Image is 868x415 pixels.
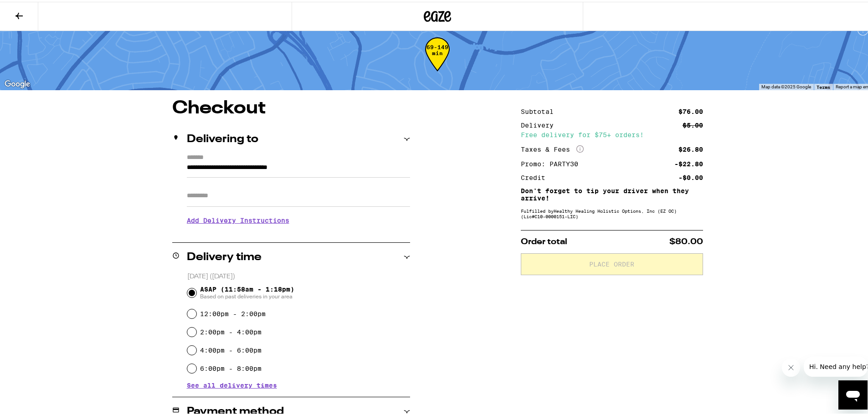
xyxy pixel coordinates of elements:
[200,327,262,334] label: 2:00pm - 4:00pm
[187,380,277,387] button: See all delivery times
[200,284,294,298] span: ASAP (11:58am - 1:18pm)
[674,159,703,165] div: -$22.80
[521,185,703,200] p: Don't forget to tip your driver when they arrive!
[669,236,703,244] span: $80.00
[521,236,567,244] span: Order total
[5,6,66,14] span: Hi. Need any help?
[172,97,410,116] h1: Checkout
[683,120,703,127] div: $5.00
[200,363,262,370] label: 6:00pm - 8:00pm
[187,208,410,229] h3: Add Delivery Instructions
[521,120,560,127] div: Delivery
[782,357,800,375] iframe: Close message
[678,144,703,151] div: $26.80
[187,132,258,143] h2: Delivering to
[761,82,811,87] span: Map data ©2025 Google
[521,251,703,273] button: Place Order
[589,259,634,266] span: Place Order
[521,206,703,217] div: Fulfilled by Healthy Healing Holistic Options, Inc (EZ OC) (Lic# C10-0000151-LIC )
[521,143,584,152] div: Taxes & Fees
[187,271,410,279] p: [DATE] ([DATE])
[804,355,868,375] iframe: Message from company
[2,77,32,88] a: Open this area in Google Maps (opens a new window)
[521,173,552,179] div: Credit
[425,42,450,77] div: 69-149 min
[817,82,830,88] a: Terms
[200,308,266,316] label: 12:00pm - 2:00pm
[838,379,868,408] iframe: Button to launch messaging window
[187,250,262,261] h2: Delivery time
[200,291,294,298] span: Based on past deliveries in your area
[200,345,262,352] label: 4:00pm - 6:00pm
[521,130,703,136] div: Free delivery for $75+ orders!
[521,159,585,165] div: Promo: PARTY30
[2,77,32,88] img: Google
[521,107,560,113] div: Subtotal
[678,173,703,179] div: -$0.00
[678,107,703,113] div: $76.00
[187,229,410,236] p: We'll contact you at [PHONE_NUMBER] when we arrive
